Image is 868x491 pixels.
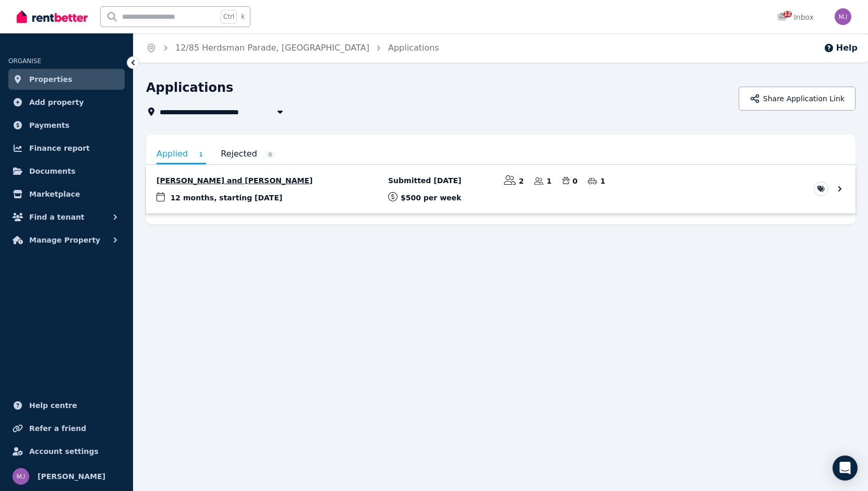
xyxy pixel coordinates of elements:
[824,42,858,54] button: Help
[13,468,29,485] img: Michelle Johnston
[29,73,73,86] span: Properties
[8,161,125,182] a: Documents
[29,96,84,109] span: Add property
[175,43,369,53] a: 12/85 Herdsman Parade, [GEOGRAPHIC_DATA]
[8,184,125,205] a: Marketplace
[29,119,69,131] span: Payments
[8,395,125,416] a: Help centre
[241,13,245,21] span: k
[783,11,792,17] span: 12
[777,12,814,22] div: Inbox
[8,69,125,90] a: Properties
[8,92,125,113] a: Add property
[221,10,237,23] span: Ctrl
[134,33,452,63] nav: Breadcrumb
[8,57,41,65] span: ORGANISE
[29,234,100,246] span: Manage Property
[835,8,851,25] img: Michelle Johnston
[196,151,206,159] span: 1
[29,445,99,458] span: Account settings
[17,9,88,25] img: RentBetter
[388,43,439,53] a: Applications
[29,165,76,177] span: Documents
[29,399,77,412] span: Help centre
[265,151,275,159] span: 0
[8,115,125,136] a: Payments
[8,418,125,439] a: Refer a friend
[38,470,105,483] span: [PERSON_NAME]
[146,165,855,213] a: View application: Mauricio Romero and Angie Gracia santos
[8,230,125,250] button: Manage Property
[146,79,233,96] h1: Applications
[221,145,275,163] a: Rejected
[29,188,80,200] span: Marketplace
[29,422,86,435] span: Refer a friend
[156,145,206,164] a: Applied
[739,87,855,111] button: Share Application Link
[29,142,90,154] span: Finance report
[833,456,858,481] div: Open Intercom Messenger
[8,441,125,462] a: Account settings
[8,138,125,159] a: Finance report
[8,207,125,227] button: Find a tenant
[29,211,85,223] span: Find a tenant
